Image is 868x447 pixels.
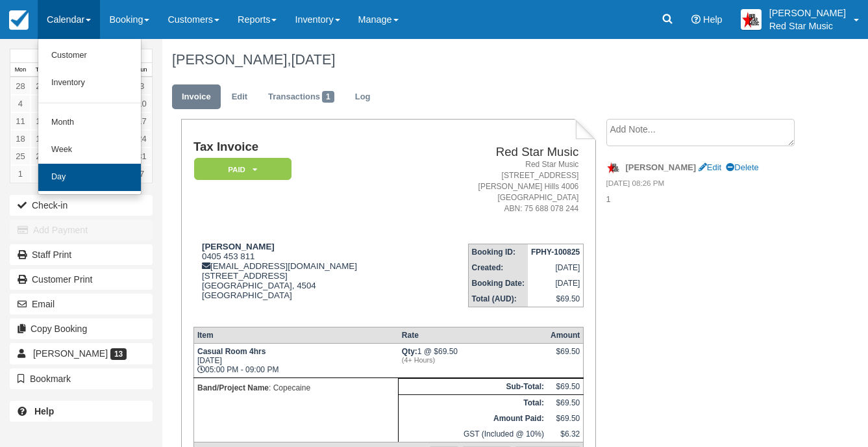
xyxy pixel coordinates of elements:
a: Customer Print [10,269,153,290]
a: 28 [10,77,31,95]
a: Month [38,109,141,136]
button: Copy Booking [10,318,153,339]
img: A2 [741,9,762,30]
th: Booking ID: [468,244,528,260]
a: [PERSON_NAME] 13 [10,343,153,364]
h2: Red Star Music [427,146,579,159]
th: Mon [10,63,31,77]
img: checkfront-main-nav-mini-logo.png [9,10,29,30]
p: : Copecaine [197,381,395,394]
strong: FPHY-100825 [531,248,580,257]
a: Day [38,164,141,191]
th: Tue [31,63,51,77]
td: $69.50 [528,291,584,307]
th: Sub-Total: [399,378,547,394]
a: Invoice [172,84,221,110]
a: 1 [10,165,31,183]
a: 18 [10,130,31,147]
th: Rate [399,327,547,343]
span: Help [703,14,723,25]
a: Help [10,401,153,422]
th: Booking Date: [468,275,528,291]
a: 24 [132,130,152,147]
strong: [PERSON_NAME] [202,242,275,251]
button: Check-in [10,195,153,216]
em: Paid [194,158,291,181]
span: [DATE] [291,51,335,68]
td: $69.50 [547,378,584,394]
button: Email [10,294,153,314]
a: 19 [31,130,51,147]
td: $6.32 [547,426,584,442]
strong: Casual Room 4hrs [197,347,266,356]
th: Amount [547,327,584,343]
td: $69.50 [547,411,584,426]
th: Total (AUD): [468,291,528,307]
td: [DATE] 05:00 PM - 09:00 PM [193,343,398,377]
a: Week [38,136,141,164]
p: 1 [606,194,804,206]
a: 12 [31,112,51,130]
a: 17 [132,112,152,130]
th: Item [193,327,398,343]
a: Edit [222,84,257,110]
strong: [PERSON_NAME] [626,162,697,172]
address: Red Star Music [STREET_ADDRESS] [PERSON_NAME] Hills 4006 [GEOGRAPHIC_DATA] ABN: 75 688 078 244 [427,159,579,215]
span: 13 [110,348,127,360]
a: 7 [132,165,152,183]
em: [DATE] 08:26 PM [606,178,804,192]
a: 31 [132,147,152,165]
th: Created: [468,260,528,275]
button: Add Payment [10,220,153,240]
a: 29 [31,77,51,95]
a: 3 [132,77,152,95]
td: [DATE] [528,260,584,275]
a: 10 [132,95,152,112]
a: Paid [193,157,287,181]
td: [DATE] [528,275,584,291]
p: Red Star Music [769,19,846,32]
a: 5 [31,95,51,112]
a: 11 [10,112,31,130]
a: Customer [38,42,141,70]
a: Staff Print [10,244,153,265]
a: Delete [726,162,758,172]
th: Amount Paid: [399,411,547,426]
td: 1 @ $69.50 [399,343,547,377]
b: Help [34,406,54,416]
strong: Qty [402,347,417,356]
a: Inventory [38,70,141,97]
a: 26 [31,147,51,165]
span: 1 [322,91,334,103]
div: $69.50 [551,347,580,366]
ul: Calendar [38,39,142,195]
a: 2 [31,165,51,183]
a: Transactions1 [258,84,344,110]
th: Sun [132,63,152,77]
em: (4+ Hours) [402,356,544,364]
th: Total: [399,394,547,411]
div: 0405 453 811 [EMAIL_ADDRESS][DOMAIN_NAME] [STREET_ADDRESS] [GEOGRAPHIC_DATA], 4504 [GEOGRAPHIC_DATA] [193,242,422,316]
span: [PERSON_NAME] [33,348,108,359]
a: Edit [699,162,721,172]
h1: [PERSON_NAME], [172,52,804,68]
i: Help [691,15,701,24]
td: $69.50 [547,394,584,411]
td: GST (Included @ 10%) [399,426,547,442]
a: 25 [10,147,31,165]
button: Bookmark [10,368,153,389]
p: [PERSON_NAME] [769,6,846,19]
strong: Band/Project Name [197,383,269,392]
a: Log [345,84,380,110]
h1: Tax Invoice [193,140,422,154]
a: 4 [10,95,31,112]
